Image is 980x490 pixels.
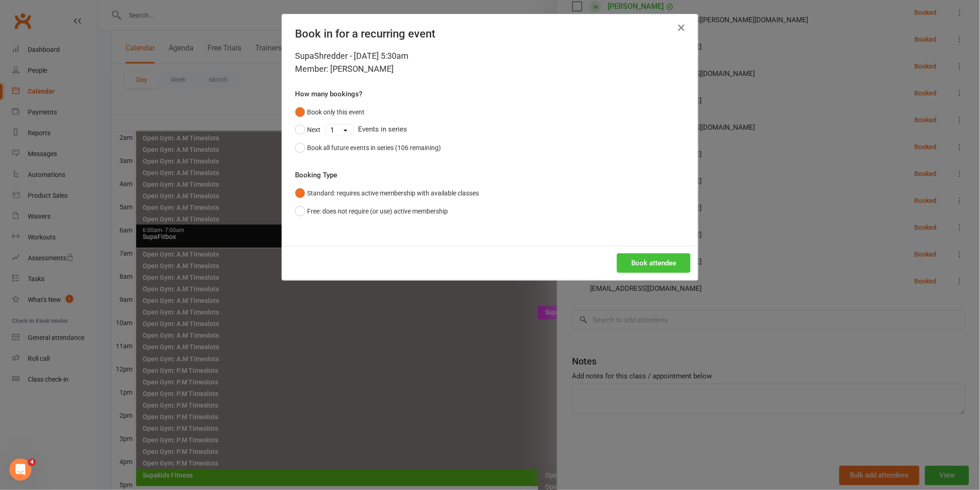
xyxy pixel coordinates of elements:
[295,121,685,138] div: Events in series
[295,27,685,40] h4: Book in for a recurring event
[295,139,441,157] button: Book all future events in series (106 remaining)
[295,184,479,202] button: Standard: requires active membership with available classes
[9,459,31,481] iframe: Intercom live chat
[295,202,448,220] button: Free: does not require (or use) active membership
[295,121,320,138] button: Next
[295,170,337,181] label: Booking Type
[295,88,362,100] label: How many bookings?
[295,103,364,121] button: Book only this event
[674,20,689,35] button: Close
[307,143,441,153] div: Book all future events in series (106 remaining)
[617,253,691,273] button: Book attendee
[28,459,36,466] span: 4
[295,50,685,75] div: SupaShredder - [DATE] 5:30am Member: [PERSON_NAME]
